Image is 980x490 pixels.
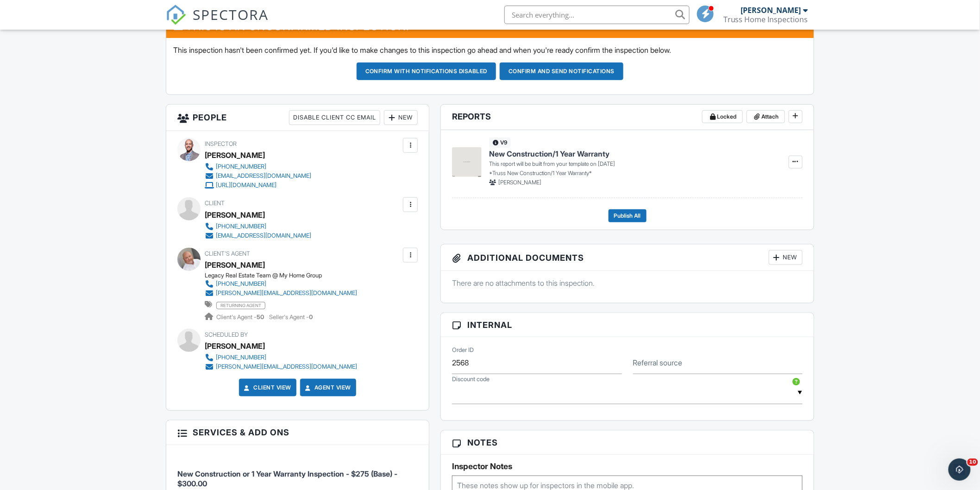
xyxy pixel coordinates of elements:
[769,250,803,265] div: New
[205,362,357,371] a: [PERSON_NAME][EMAIL_ADDRESS][DOMAIN_NAME]
[257,314,264,320] strong: 50
[357,63,496,80] button: Confirm with notifications disabled
[723,15,808,24] div: Truss Home Inspections
[289,110,380,125] div: Disable Client CC Email
[205,222,311,231] a: [PHONE_NUMBER]
[166,105,429,131] h3: People
[205,353,357,362] a: [PHONE_NUMBER]
[173,45,807,55] p: This inspection hasn't been confirmed yet. If you'd like to make changes to this inspection go ah...
[242,383,291,392] a: Client View
[303,383,351,392] a: Agent View
[205,200,225,207] span: Client
[205,162,311,171] a: [PHONE_NUMBER]
[205,181,311,190] a: [URL][DOMAIN_NAME]
[205,289,357,298] a: [PERSON_NAME][EMAIL_ADDRESS][DOMAIN_NAME]
[269,314,313,320] span: Seller's Agent -
[441,245,814,271] h3: Additional Documents
[193,5,269,24] span: SPECTORA
[205,148,265,162] div: [PERSON_NAME]
[500,63,623,80] button: Confirm and send notifications
[216,354,266,361] div: [PHONE_NUMBER]
[216,232,311,239] div: [EMAIL_ADDRESS][DOMAIN_NAME]
[166,421,429,445] h3: Services & Add ons
[205,231,311,240] a: [EMAIL_ADDRESS][DOMAIN_NAME]
[452,375,490,383] label: Discount code
[452,278,803,288] p: There are no attachments to this inspection.
[384,110,418,125] div: New
[177,469,397,489] span: New Construction or 1 Year Warranty Inspection - $275 (Base) - $300.00
[205,339,265,353] div: [PERSON_NAME]
[216,223,266,230] div: [PHONE_NUMBER]
[967,459,978,466] span: 10
[309,314,313,320] strong: 0
[741,6,801,15] div: [PERSON_NAME]
[441,431,814,455] h3: Notes
[949,459,971,481] iframe: Intercom live chat
[216,289,357,297] div: [PERSON_NAME][EMAIL_ADDRESS][DOMAIN_NAME]
[633,358,683,368] label: Referral source
[216,302,265,309] span: returning agent
[452,462,803,471] h5: Inspector Notes
[205,250,250,257] span: Client's Agent
[205,258,265,272] a: [PERSON_NAME]
[216,314,265,320] span: Client's Agent -
[166,13,269,32] a: SPECTORA
[452,346,474,354] label: Order ID
[441,313,814,337] h3: Internal
[216,172,311,180] div: [EMAIL_ADDRESS][DOMAIN_NAME]
[216,280,266,288] div: [PHONE_NUMBER]
[205,140,237,147] span: Inspector
[205,171,311,181] a: [EMAIL_ADDRESS][DOMAIN_NAME]
[166,5,186,25] img: The Best Home Inspection Software - Spectora
[504,6,690,24] input: Search everything...
[216,363,357,371] div: [PERSON_NAME][EMAIL_ADDRESS][DOMAIN_NAME]
[216,163,266,170] div: [PHONE_NUMBER]
[205,331,248,338] span: Scheduled By
[216,182,276,189] div: [URL][DOMAIN_NAME]
[205,279,357,289] a: [PHONE_NUMBER]
[205,272,364,279] div: Legacy Real Estate Team @ My Home Group
[205,208,265,222] div: [PERSON_NAME]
